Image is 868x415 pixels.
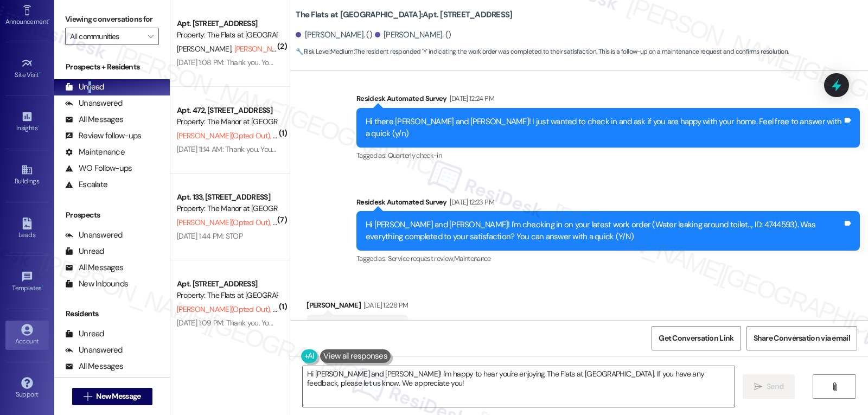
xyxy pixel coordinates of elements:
[177,116,277,127] div: Property: The Manor at [GEOGRAPHIC_DATA]
[65,11,159,28] label: Viewing conversations for
[177,29,277,41] div: Property: The Flats at [GEOGRAPHIC_DATA]
[65,146,125,158] div: Maintenance
[303,366,735,407] textarea: Hi [PERSON_NAME] and [PERSON_NAME]! I'm happy to hear you're enjoying The Flats at [GEOGRAPHIC_DA...
[767,381,783,392] span: Send
[5,214,49,244] a: Leads
[659,333,733,344] span: Get Conversation Link
[177,131,273,141] span: [PERSON_NAME] (Opted Out)
[5,161,49,190] a: Buildings
[65,81,104,93] div: Unread
[177,304,273,314] span: [PERSON_NAME] (Opted Out)
[65,163,132,174] div: WO Follow-ups
[356,196,860,212] div: Residesk Automated Survey
[65,246,104,257] div: Unread
[42,283,43,290] span: •
[54,209,170,221] div: Prospects
[447,196,494,208] div: [DATE] 12:23 PM
[177,58,711,67] div: [DATE] 1:08 PM: Thank you. You will no longer receive texts from this thread. Please reply with '...
[177,18,277,29] div: Apt. [STREET_ADDRESS]
[743,374,795,399] button: Send
[65,328,104,340] div: Unread
[296,9,512,21] b: The Flats at [GEOGRAPHIC_DATA]: Apt. [STREET_ADDRESS]
[96,391,141,402] span: New Message
[296,29,372,41] div: [PERSON_NAME]. ()
[65,344,123,356] div: Unanswered
[454,254,491,263] span: Maintenance
[65,179,107,190] div: Escalate
[39,69,41,77] span: •
[746,326,857,350] button: Share Conversation via email
[652,326,741,350] button: Get Conversation Link
[177,290,277,301] div: Property: The Flats at [GEOGRAPHIC_DATA]
[54,61,170,73] div: Prospects + Residents
[447,93,494,104] div: [DATE] 12:24 PM
[5,321,49,350] a: Account
[5,374,49,403] a: Support
[296,47,353,56] strong: 🔧 Risk Level: Medium
[5,267,49,297] a: Templates •
[361,299,408,311] div: [DATE] 12:28 PM
[296,46,788,58] span: : The resident responded 'Y' indicating the work order was completed to their satisfaction. This ...
[177,105,277,116] div: Apt. 472, [STREET_ADDRESS]
[177,203,277,214] div: Property: The Manor at [GEOGRAPHIC_DATA]
[84,392,92,401] i: 
[5,107,49,137] a: Insights •
[366,219,843,242] div: Hi [PERSON_NAME] and [PERSON_NAME]! I'm checking in on your latest work order (Water leaking arou...
[70,28,142,45] input: All communities
[177,231,242,241] div: [DATE] 1:44 PM: STOP
[831,382,839,391] i: 
[65,262,123,273] div: All Messages
[356,148,860,163] div: Tagged as:
[177,191,277,203] div: Apt. 133, [STREET_ADDRESS]
[177,278,277,290] div: Apt. [STREET_ADDRESS]
[65,278,128,290] div: New Inbounds
[356,93,860,108] div: Residesk Automated Survey
[177,218,273,227] span: [PERSON_NAME] (Opted Out)
[65,130,141,142] div: Review follow-ups
[177,144,710,154] div: [DATE] 11:14 AM: Thank you. You will no longer receive texts from this thread. Please reply with ...
[388,151,442,160] span: Quarterly check-in
[5,54,49,84] a: Site Visit •
[388,254,454,263] span: Service request review ,
[72,388,152,405] button: New Message
[177,44,234,54] span: [PERSON_NAME]
[234,44,327,54] span: [PERSON_NAME] (Opted Out)
[307,299,408,315] div: [PERSON_NAME]
[375,29,451,41] div: [PERSON_NAME]. ()
[65,98,123,109] div: Unanswered
[54,308,170,320] div: Residents
[366,116,843,139] div: Hi there [PERSON_NAME] and [PERSON_NAME]! I just wanted to check in and ask if you are happy with...
[754,333,850,344] span: Share Conversation via email
[177,318,711,328] div: [DATE] 1:09 PM: Thank you. You will no longer receive texts from this thread. Please reply with '...
[48,16,50,24] span: •
[65,361,123,372] div: All Messages
[754,382,762,391] i: 
[37,123,39,130] span: •
[65,114,123,125] div: All Messages
[148,32,154,41] i: 
[65,229,123,241] div: Unanswered
[356,251,860,266] div: Tagged as:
